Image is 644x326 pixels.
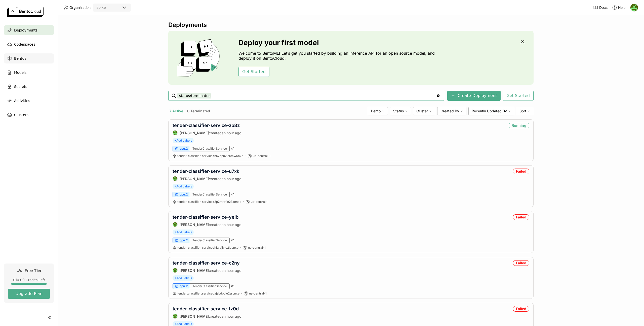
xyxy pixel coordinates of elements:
span: cpu.2 [180,147,188,151]
a: Codespaces [4,39,54,49]
span: Codespaces [14,41,35,47]
div: Deployments [168,21,534,29]
a: Docs [593,5,608,10]
div: Bento [368,107,388,115]
span: Docs [599,5,608,10]
span: Free Tier [25,268,42,273]
img: logo [7,7,44,17]
span: tender_classifier_service 3p2mrdfie23xnnxe [177,200,241,204]
button: 0 Terminated [186,108,211,114]
span: an hour ago [222,314,241,318]
div: created [173,314,241,319]
a: Activities [4,96,54,106]
div: created [173,130,241,135]
input: Selected spike. [106,5,107,10]
div: Failed [513,169,529,174]
svg: Clear value [436,94,440,98]
a: tender-classifier-service-zb8z [173,123,240,128]
span: Deployments [14,27,37,33]
div: Status [390,107,411,115]
span: Secrets [14,84,27,90]
div: Cluster [413,107,435,115]
img: Michael Gendy [173,131,177,135]
span: Status [393,109,404,113]
span: us-central-1 [253,154,270,158]
span: : [213,154,214,158]
span: × 1 [231,192,234,197]
a: Secrets [4,82,54,92]
span: × 1 [231,284,234,288]
div: $10.00 Credits Left [8,278,50,282]
span: Bento [371,109,381,113]
span: +Add Labels [173,138,194,143]
span: tender_classifier_service hkvpjjvie2lupnxe [177,246,238,249]
button: Get Started [503,91,534,101]
a: Free Tier$10.00 Credits LeftUpgrade Plan [4,264,54,303]
div: Help [612,5,626,10]
span: Activities [14,98,30,104]
span: Cluster [416,109,428,113]
div: TenderClassifierService [190,192,230,197]
div: TenderClassifierService [190,146,230,151]
a: Clusters [4,110,54,120]
a: tender_classifier_service:ajsbdbvie2srbnxe [177,291,239,296]
span: Models [14,70,26,76]
span: +Add Labels [173,275,194,281]
button: Create Deployment [447,91,501,101]
span: cpu.2 [180,192,188,197]
span: Clusters [14,112,28,118]
span: us-central-1 [251,200,268,204]
div: TenderClassifierService [190,283,230,289]
a: tender-classifier-service-u7xk [173,169,239,174]
div: created [173,222,241,227]
button: Get Started [238,67,269,77]
span: Organization [69,5,91,10]
span: Created By [440,109,459,113]
a: Models [4,68,54,78]
a: tender_classifier_service:h67zpnvie6mw5nxe [177,154,243,158]
span: us-central-1 [249,291,267,296]
span: : [213,291,214,295]
a: Bentos [4,53,54,63]
span: an hour ago [222,131,241,135]
a: tender-classifier-service-yeib [173,214,238,220]
span: cpu.2 [180,284,188,288]
strong: [PERSON_NAME] [180,314,209,318]
span: an hour ago [222,222,241,227]
h3: Deploy your first model [238,39,437,47]
img: Michael Gendy [173,222,177,227]
span: Help [618,5,626,10]
div: Failed [513,260,529,266]
strong: [PERSON_NAME] [180,222,209,227]
span: Recently Updated By [472,109,507,113]
span: an hour ago [222,177,241,181]
span: × 1 [231,238,234,243]
span: cpu.2 [180,238,188,242]
a: Deployments [4,25,54,35]
img: Michael Gendy [173,314,177,318]
div: Running [509,123,529,128]
div: created [173,268,241,273]
div: spike [97,5,106,10]
span: +Add Labels [173,184,194,189]
div: Failed [513,306,529,312]
a: tender_classifier_service:hkvpjjvie2lupnxe [177,246,238,250]
div: created [173,176,241,181]
div: TenderClassifierService [190,238,230,243]
input: Search [177,92,436,100]
img: cover onboarding [172,39,226,77]
span: tender_classifier_service ajsbdbvie2srbnxe [177,291,239,295]
a: tender_classifier_service:3p2mrdfie23xnnxe [177,200,241,204]
p: Welcome to BentoML! Let’s get you started by building an Inference API for an open source model, ... [238,51,437,61]
button: Upgrade Plan [8,289,50,299]
span: : [213,246,214,249]
span: Bentos [14,55,26,61]
img: Michael Gendy [630,4,638,11]
div: Created By [437,107,466,115]
div: Failed [513,214,529,220]
span: tender_classifier_service h67zpnvie6mw5nxe [177,154,243,158]
a: tender-classifier-service-c2ny [173,260,240,266]
strong: [PERSON_NAME] [180,268,209,273]
span: +Add Labels [173,230,194,235]
span: us-central-1 [248,246,266,250]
